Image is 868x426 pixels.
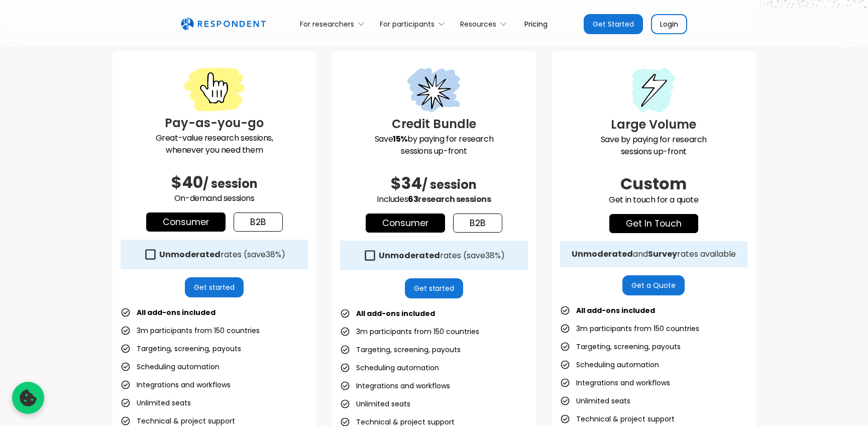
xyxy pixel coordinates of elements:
li: Targeting, screening, payouts [560,340,681,354]
li: Technical & project support [560,412,675,426]
span: research sessions [418,193,491,205]
span: $40 [171,171,203,193]
strong: All add-ons included [137,307,215,317]
div: rates (save ) [159,250,285,260]
li: Targeting, screening, payouts [340,343,461,357]
strong: All add-ons included [356,308,435,318]
a: b2b [234,212,283,232]
span: $34 [391,172,422,194]
li: Scheduling automation [121,360,220,374]
a: Get started [405,278,464,298]
div: For researchers [300,19,354,29]
li: 3m participants from 150 countries [121,324,260,338]
div: For researchers [294,12,374,36]
h3: Pay-as-you-go [121,114,308,132]
a: Login [651,14,687,34]
div: Resources [460,19,496,29]
strong: All add-ons included [576,305,655,315]
img: Untitled UI logotext [181,18,266,31]
a: b2b [453,214,502,233]
li: Scheduling automation [340,361,439,375]
a: get in touch [609,214,698,233]
a: Consumer [366,214,445,233]
span: Custom [620,172,687,195]
li: Unlimited seats [560,394,630,408]
li: Integrations and workflows [560,376,670,390]
span: / session [203,175,258,192]
p: Great-value research sessions, whenever you need them [121,132,308,156]
div: For participants [374,12,455,36]
p: Save by paying for research sessions up-front [340,133,527,157]
li: Unlimited seats [340,397,410,411]
li: Unlimited seats [121,396,191,410]
p: On-demand sessions [121,192,308,204]
p: Save by paying for research sessions up-front [560,134,747,158]
div: Resources [455,12,516,36]
li: Integrations and workflows [340,379,450,393]
h3: Large Volume [560,116,747,134]
li: 3m participants from 150 countries [560,322,699,336]
div: For participants [380,19,435,29]
a: Get started [185,277,244,297]
span: / session [422,176,477,193]
span: 38% [266,249,281,260]
strong: Unmoderated [159,249,221,260]
a: Get a Quote [622,275,685,295]
strong: 15% [393,133,407,145]
div: and rates available [572,249,736,259]
li: Integrations and workflows [121,378,231,392]
a: Consumer [146,212,226,232]
li: Targeting, screening, payouts [121,342,241,356]
h3: Credit Bundle [340,115,527,133]
p: Get in touch for a quote [560,194,747,206]
strong: Survey [648,248,677,260]
strong: Unmoderated [572,248,633,260]
div: rates (save ) [379,251,505,261]
a: Get Started [584,14,643,34]
li: Scheduling automation [560,358,659,372]
strong: Unmoderated [379,250,440,261]
a: home [181,18,266,31]
span: 63 [408,193,418,205]
span: 38% [485,250,501,261]
a: Pricing [516,12,556,36]
p: Includes [340,193,527,205]
li: 3m participants from 150 countries [340,325,479,339]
